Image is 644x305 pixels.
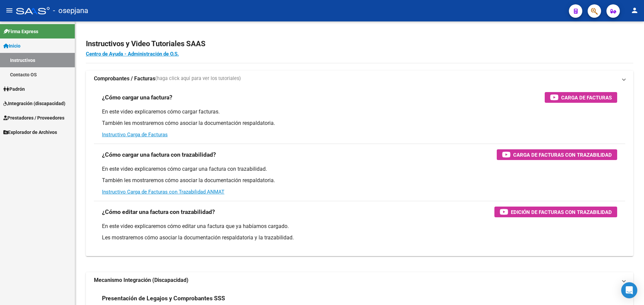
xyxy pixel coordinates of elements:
[94,75,155,82] strong: Comprobantes / Facturas
[102,120,617,127] p: También les mostraremos cómo asociar la documentación respaldatoria.
[102,189,224,195] a: Instructivo Carga de Facturas con Trazabilidad ANMAT
[561,93,612,102] span: Carga de Facturas
[3,28,38,35] span: Firma Express
[102,108,617,116] p: En este video explicaremos cómo cargar facturas.
[102,207,215,217] h3: ¿Cómo editar una factura con trazabilidad?
[155,75,241,82] span: (haga click aquí para ver los tutoriales)
[3,129,57,136] span: Explorador de Archivos
[3,114,64,122] span: Prestadores / Proveedores
[86,37,633,50] h2: Instructivos y Video Tutoriales SAAS
[102,234,617,241] p: Les mostraremos cómo asociar la documentación respaldatoria y la trazabilidad.
[631,6,639,14] mat-icon: person
[102,294,225,303] h3: Presentación de Legajos y Comprobantes SSS
[621,282,637,298] div: Open Intercom Messenger
[102,93,172,102] h3: ¿Cómo cargar una factura?
[102,223,617,230] p: En este video explicaremos cómo editar una factura que ya habíamos cargado.
[3,100,65,107] span: Integración (discapacidad)
[102,150,216,159] h3: ¿Cómo cargar una factura con trazabilidad?
[497,149,617,160] button: Carga de Facturas con Trazabilidad
[3,42,20,50] span: Inicio
[102,177,617,184] p: También les mostraremos cómo asociar la documentación respaldatoria.
[86,51,179,57] a: Centro de Ayuda - Administración de O.S.
[102,132,168,138] a: Instructivo Carga de Facturas
[86,71,633,87] mat-expansion-panel-header: Comprobantes / Facturas(haga click aquí para ver los tutoriales)
[94,277,189,284] strong: Mecanismo Integración (Discapacidad)
[5,6,13,14] mat-icon: menu
[494,207,617,217] button: Edición de Facturas con Trazabilidad
[513,151,612,159] span: Carga de Facturas con Trazabilidad
[3,85,25,93] span: Padrón
[511,208,612,216] span: Edición de Facturas con Trazabilidad
[545,92,617,103] button: Carga de Facturas
[102,165,617,173] p: En este video explicaremos cómo cargar una factura con trazabilidad.
[53,3,88,18] span: - osepjana
[86,272,633,288] mat-expansion-panel-header: Mecanismo Integración (Discapacidad)
[86,87,633,256] div: Comprobantes / Facturas(haga click aquí para ver los tutoriales)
